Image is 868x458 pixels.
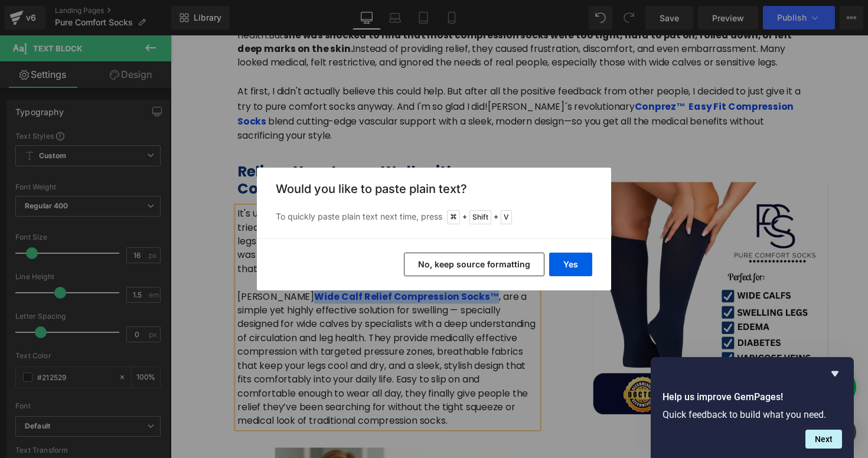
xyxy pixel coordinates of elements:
button: Yes [549,253,592,276]
p: To quickly paste plain text next time, press [276,210,592,224]
h2: Help us improve GemPages! [663,390,842,404]
p: It's understandable if you're beginning to lose hope. You may have tried countless solutions to a... [68,176,376,247]
button: Hide survey [828,367,842,381]
button: No, keep source formatting [404,253,544,276]
p: [PERSON_NAME] , are a simple yet highly effective solution for swelling — specially designed for ... [68,261,376,403]
a: Wide Calf Relief Compression Socks™ [147,261,337,274]
span: Shift [469,210,491,224]
span: At first, I didn't actually believe this could help. But after all the positive feedback from oth... [68,51,645,80]
div: Help us improve GemPages! [663,367,842,449]
span: V [501,210,512,224]
span: Relieve Your Legs... Walk with Confidence Again! [68,129,292,168]
a: Conprez™ Easy Fit Compression Socks [68,66,638,95]
button: Next question [805,430,842,449]
span: [PERSON_NAME]´s revolutionary [325,66,475,80]
span: blend cutting-edge vascular support with a sleek, modern design—so you get all the medical benefi... [68,81,608,110]
span: + [494,211,498,223]
h3: Would you like to paste plain text? [276,182,592,196]
span: But what if the solution you've been searching for was simply a matter of finding the right compr... [68,204,374,246]
span: + [462,211,467,223]
p: Quick feedback to build what you need. [663,409,842,420]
